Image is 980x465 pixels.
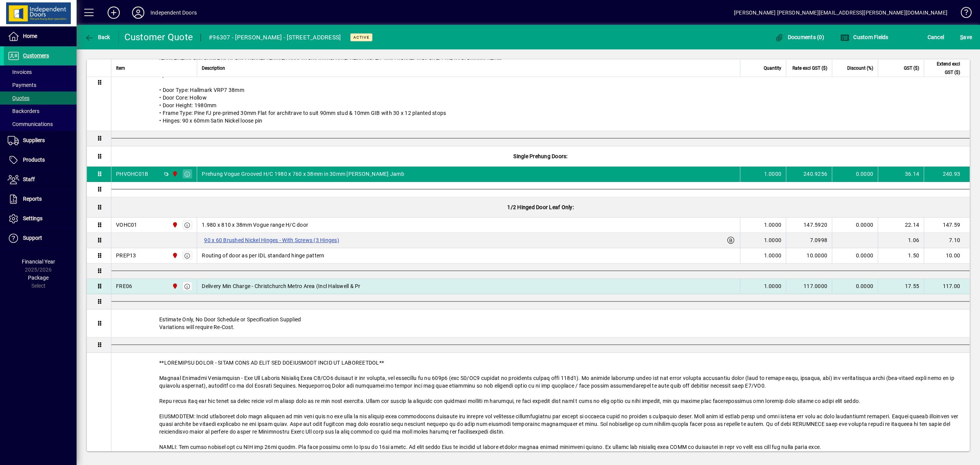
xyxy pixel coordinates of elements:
span: GST ($) [904,64,919,72]
a: Support [4,229,77,248]
td: 0.0000 [832,218,878,233]
td: 22.14 [878,218,924,233]
div: 10.0000 [791,252,827,259]
span: Customers [23,52,49,59]
a: Invoices [4,65,77,79]
span: Quantity [764,64,781,72]
span: Extend excl GST ($) [929,59,960,76]
span: Quotes [8,95,29,101]
button: Back [83,30,112,44]
button: Add [101,6,126,20]
span: Documents (0) [774,34,824,40]
span: Package [28,275,49,281]
div: PHVOHC01B [116,170,148,178]
span: S [960,34,963,40]
span: Christchurch [170,282,179,290]
div: 7.0998 [791,236,827,244]
a: Knowledge Base [955,2,970,26]
span: Invoices [8,69,32,75]
span: Prehung Vogue Grooved H/C 1980 x 760 x 38mm in 30mm [PERSON_NAME] Jamb [202,170,404,178]
label: 90 x 60 Brushed Nickel Hinges - With Screws (3 Hinges) [202,236,341,245]
div: 147.5920 [791,221,827,229]
span: Backorders [8,108,39,114]
div: 117.0000 [791,282,827,290]
span: 1.980 x 810 x 38mm Vogue range H/C door [202,221,308,229]
div: [PERSON_NAME] [PERSON_NAME][EMAIL_ADDRESS][PERSON_NAME][DOMAIN_NAME] [734,7,947,19]
div: Customer Quote [124,31,193,43]
button: Save [958,30,974,44]
div: Estimate Only, No Door Schedule or Specification Supplied Variations will require Re-Cost. [111,309,970,337]
div: #96307 - [PERSON_NAME] - [STREET_ADDRESS] [209,31,341,44]
span: Delivery Min Charge - Christchurch Metro Area (Incl Halswell & Pr [202,282,360,290]
div: Thank you for the opportunity to provide an estimate for your door requirements. The below estima... [111,34,970,131]
div: PREP13 [116,252,136,259]
a: Backorders [4,105,77,118]
a: Reports [4,190,77,209]
span: Products [23,157,45,163]
span: Communications [8,121,53,127]
td: 7.10 [924,233,970,248]
span: Home [23,33,37,39]
span: ave [960,31,972,43]
button: Custom Fields [838,30,890,44]
span: 1.0000 [764,282,782,290]
td: 1.06 [878,233,924,248]
span: 1.0000 [764,221,782,229]
span: 1.0000 [764,236,782,244]
div: 240.9256 [791,170,827,178]
td: 10.00 [924,248,970,264]
td: 240.93 [924,167,970,182]
span: Settings [23,215,42,221]
span: Item [116,64,125,72]
span: Christchurch [170,170,179,178]
td: 147.59 [924,218,970,233]
span: 1.0000 [764,170,782,178]
span: Financial Year [22,259,55,265]
span: Back [85,34,110,40]
td: 0.0000 [832,279,878,294]
a: Home [4,27,77,46]
button: Profile [126,6,150,20]
a: Staff [4,170,77,189]
td: 0.0000 [832,167,878,182]
a: Communications [4,118,77,131]
a: Quotes [4,92,77,105]
button: Cancel [926,30,946,44]
div: 1/2 Hinged Door Leaf Only: [111,197,970,217]
span: Cancel [928,31,944,43]
app-page-header-button: Back [77,30,119,44]
div: FRE06 [116,282,132,290]
div: Single Prehung Doors: [111,146,970,166]
a: Suppliers [4,131,77,150]
span: Payments [8,82,36,88]
td: 117.00 [924,279,970,294]
span: Active [353,35,369,40]
span: Custom Fields [840,34,889,40]
td: 0.0000 [832,248,878,264]
span: Christchurch [170,221,179,229]
span: Suppliers [23,137,45,143]
a: Settings [4,209,77,228]
span: Support [23,235,42,241]
div: Independent Doors [150,7,197,19]
span: Reports [23,196,42,202]
span: Routing of door as per IDL standard hinge pattern [202,252,324,259]
a: Products [4,151,77,170]
span: Rate excl GST ($) [792,64,827,72]
td: 17.55 [878,279,924,294]
button: Documents (0) [773,30,826,44]
span: Description [202,64,225,72]
span: Staff [23,176,35,182]
td: 1.50 [878,248,924,264]
span: Christchurch [170,251,179,260]
span: Discount (%) [847,64,873,72]
td: 36.14 [878,167,924,182]
div: VOHC01 [116,221,137,229]
a: Payments [4,79,77,92]
span: 1.0000 [764,252,782,259]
